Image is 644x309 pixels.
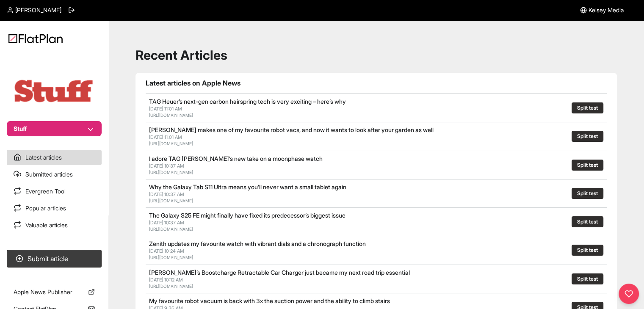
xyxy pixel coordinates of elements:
[149,284,193,289] a: [URL][DOMAIN_NAME]
[149,198,193,203] a: [URL][DOMAIN_NAME]
[572,273,603,284] button: Split test
[572,245,603,256] button: Split test
[7,6,61,14] a: [PERSON_NAME]
[7,167,102,182] a: Submitted articles
[149,155,323,162] a: I adore TAG [PERSON_NAME]’s new take on a moonphase watch
[149,255,193,260] a: [URL][DOMAIN_NAME]
[149,297,390,304] a: My favourite robot vacuum is back with 3x the suction power and the ability to climb stairs
[572,188,603,199] button: Split test
[146,78,607,88] h1: Latest articles on Apple News
[149,170,193,175] a: [URL][DOMAIN_NAME]
[149,183,346,190] a: Why the Galaxy Tab S11 Ultra means you’ll never want a small tablet again
[149,141,193,146] a: [URL][DOMAIN_NAME]
[149,98,346,105] a: TAG Heuer’s next-gen carbon hairspring tech is very exciting – here’s why
[149,163,184,169] span: [DATE] 10:37 AM
[149,134,182,140] span: [DATE] 11:01 AM
[135,47,617,63] h1: Recent Articles
[149,248,184,254] span: [DATE] 10:24 AM
[8,34,63,43] img: Logo
[7,250,102,268] button: Submit article
[7,150,102,165] a: Latest articles
[149,220,184,226] span: [DATE] 10:37 AM
[7,184,102,199] a: Evergreen Tool
[572,131,603,142] button: Split test
[149,126,434,133] a: [PERSON_NAME] makes one of my favourite robot vacs, and now it wants to look after your garden as...
[7,218,102,233] a: Valuable articles
[149,191,184,197] span: [DATE] 10:37 AM
[572,160,603,171] button: Split test
[149,106,182,112] span: [DATE] 11:01 AM
[589,6,624,14] span: Kelsey Media
[149,269,410,276] a: [PERSON_NAME]’s Boostcharge Retractable Car Charger just became my next road trip essential
[7,121,102,136] button: Stuff
[7,284,102,300] a: Apple News Publisher
[12,78,97,104] img: Publication Logo
[572,216,603,227] button: Split test
[149,212,345,219] a: The Galaxy S25 FE might finally have fixed its predecessor’s biggest issue
[15,6,61,14] span: [PERSON_NAME]
[572,102,603,113] button: Split test
[149,277,183,283] span: [DATE] 10:12 AM
[149,240,366,247] a: Zenith updates my favourite watch with vibrant dials and a chronograph function
[149,226,193,232] a: [URL][DOMAIN_NAME]
[149,113,193,118] a: [URL][DOMAIN_NAME]
[7,201,102,216] a: Popular articles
